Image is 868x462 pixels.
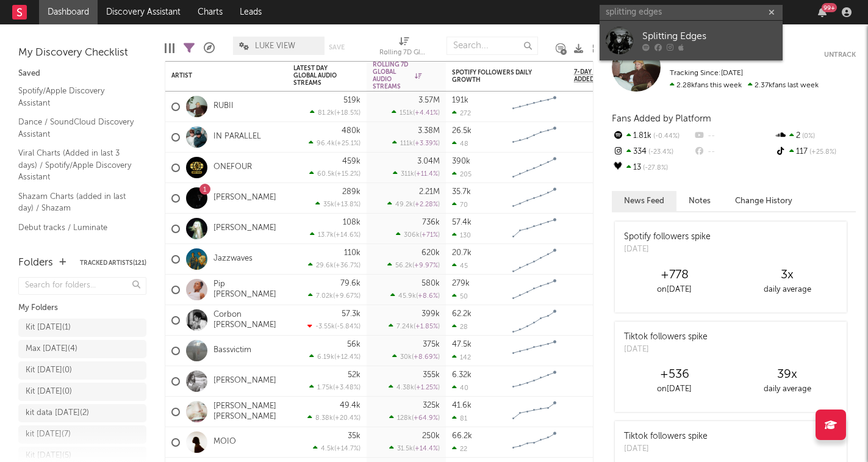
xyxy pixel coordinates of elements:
[184,31,195,66] div: Filters(17 of 121)
[423,371,440,379] div: 355k
[348,371,360,379] div: 52k
[452,231,471,239] div: 130
[389,414,440,422] div: ( )
[415,446,438,452] span: +14.4 %
[26,384,72,399] div: Kit [DATE] ( 0 )
[379,46,428,60] div: Rolling 7D Global Audio Streams (Rolling 7D Global Audio Streams)
[18,146,134,184] a: Viral Charts (Added in last 3 days) / Spotify/Apple Discovery Assistant
[344,249,360,257] div: 110k
[404,232,420,239] span: 306k
[337,323,359,330] span: -5.84 %
[18,319,146,337] a: Kit [DATE](1)
[452,371,472,379] div: 6.32k
[213,254,253,264] a: Jazzwaves
[18,115,134,140] a: Dance / SoundCloud Discovery Assistant
[452,432,472,440] div: 66.2k
[342,157,360,165] div: 459k
[317,140,335,147] span: 96.4k
[342,188,360,196] div: 289k
[213,162,252,173] a: ONEFOUR
[389,322,440,330] div: ( )
[452,353,471,361] div: 142
[310,109,360,117] div: ( )
[452,402,472,410] div: 41.6k
[731,382,844,397] div: daily average
[452,292,468,300] div: 50
[390,292,440,300] div: ( )
[337,140,359,147] span: +25.1 %
[452,341,472,348] div: 47.5k
[452,96,468,104] div: 191k
[651,133,680,140] span: -0.44 %
[400,354,412,361] span: 30k
[421,280,440,287] div: 580k
[507,275,562,305] svg: Chart title
[347,341,360,348] div: 56k
[421,232,438,239] span: +71 %
[309,353,360,361] div: ( )
[343,218,360,226] div: 108k
[452,218,472,226] div: 57.4k
[507,244,562,275] svg: Chart title
[18,190,134,215] a: Shazam Charts (added in last day) / Shazam
[321,446,334,452] span: 4.5k
[507,305,562,336] svg: Chart title
[618,367,731,382] div: +536
[624,244,711,256] div: [DATE]
[624,231,711,244] div: Spotify followers spike
[731,283,844,297] div: daily average
[335,232,359,239] span: +14.6 %
[395,201,413,208] span: 49.2k
[418,293,438,300] span: +8.6 %
[818,7,827,17] button: 99+
[397,446,413,452] span: 31.5k
[452,109,471,117] div: 272
[641,165,668,171] span: -27.8 %
[618,382,731,397] div: on [DATE]
[309,139,360,147] div: ( )
[612,191,676,211] button: News Feed
[600,21,783,60] a: Splitting Edges
[18,340,146,358] a: Max [DATE](4)
[336,354,359,361] span: +12.4 %
[507,366,562,397] svg: Chart title
[775,144,856,160] div: 117
[415,140,438,147] span: +3.39 %
[507,397,562,427] svg: Chart title
[18,46,146,60] div: My Discovery Checklist
[417,157,440,165] div: 3.04M
[18,425,146,444] a: kit [DATE](7)
[414,262,438,269] span: +9.97 %
[452,384,468,392] div: 40
[316,262,334,269] span: 29.6k
[507,122,562,153] svg: Chart title
[723,191,805,211] button: Change History
[318,110,334,117] span: 81.2k
[416,171,438,178] span: +11.4 %
[307,322,360,330] div: ( )
[18,84,134,109] a: Spotify/Apple Discovery Assistant
[670,70,743,77] span: Tracking Since: [DATE]
[507,427,562,458] svg: Chart title
[452,201,468,209] div: 70
[213,101,234,112] a: RUBII
[414,415,438,422] span: +64.9 %
[421,249,440,257] div: 620k
[18,301,146,316] div: My Folders
[447,37,538,55] input: Search...
[213,376,276,386] a: [PERSON_NAME]
[775,128,856,144] div: 2
[618,283,731,297] div: on [DATE]
[507,214,562,244] svg: Chart title
[452,310,472,318] div: 62.2k
[396,384,414,391] span: 4.38k
[317,171,335,178] span: 60.5k
[165,31,174,66] div: Edit Columns
[315,415,333,422] span: 8.38k
[670,82,819,89] span: 2.37k fans last week
[343,96,360,104] div: 519k
[213,280,281,300] a: Pip [PERSON_NAME]
[307,414,360,422] div: ( )
[213,223,276,234] a: [PERSON_NAME]
[18,221,134,234] a: Debut tracks / Luminate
